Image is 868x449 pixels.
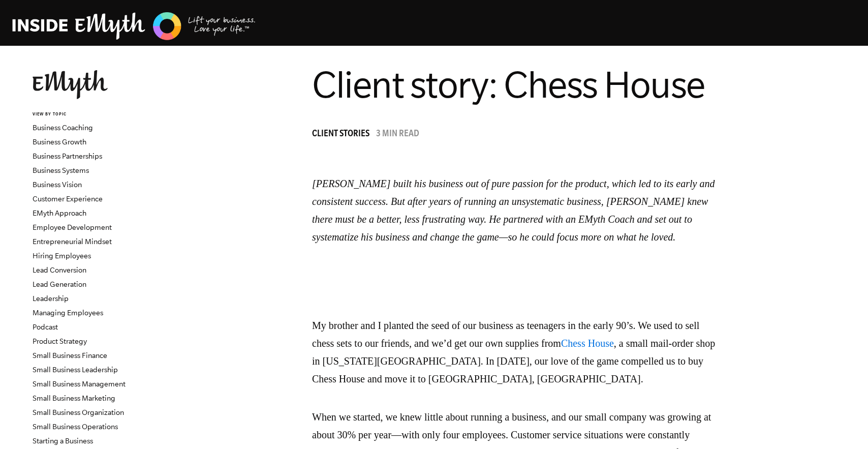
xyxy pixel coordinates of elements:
a: Entrepreneurial Mindset [33,237,112,246]
a: Lead Generation [33,280,86,288]
a: Podcast [33,323,58,331]
a: Lead Conversion [33,266,86,274]
a: Starting a Business [33,437,93,445]
img: EMyth [33,70,108,99]
h6: VIEW BY TOPIC [33,111,155,118]
a: Small Business Organization [33,408,124,416]
a: Employee Development [33,223,112,231]
a: EMyth Approach [33,209,86,217]
span: Client story: Chess House [312,64,705,105]
p: My brother and I planted the seed of our business as teenagers in the early 90’s. We used to sell... [312,317,719,388]
a: Small Business Leadership [33,366,118,374]
a: Business Partnerships [33,152,102,160]
a: Product Strategy [33,337,87,345]
a: Leadership [33,294,69,303]
a: Business Vision [33,181,82,189]
a: Chess House [561,338,614,349]
span: Client Stories [312,130,369,140]
a: Small Business Management [33,380,126,388]
i: [PERSON_NAME] built his business out of pure passion for the product, which led to its early and ... [312,178,715,243]
img: EMyth Business Coaching [12,11,256,42]
a: Customer Experience [33,195,103,203]
a: Business Growth [33,138,86,146]
a: Small Business Operations [33,423,118,431]
a: Small Business Marketing [33,394,115,402]
a: Small Business Finance [33,351,107,360]
a: Hiring Employees [33,252,91,260]
a: Business Coaching [33,124,93,132]
a: Business Systems [33,166,89,174]
a: Client Stories [312,130,375,140]
p: 3 min read [376,130,419,140]
a: Managing Employees [33,309,103,317]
